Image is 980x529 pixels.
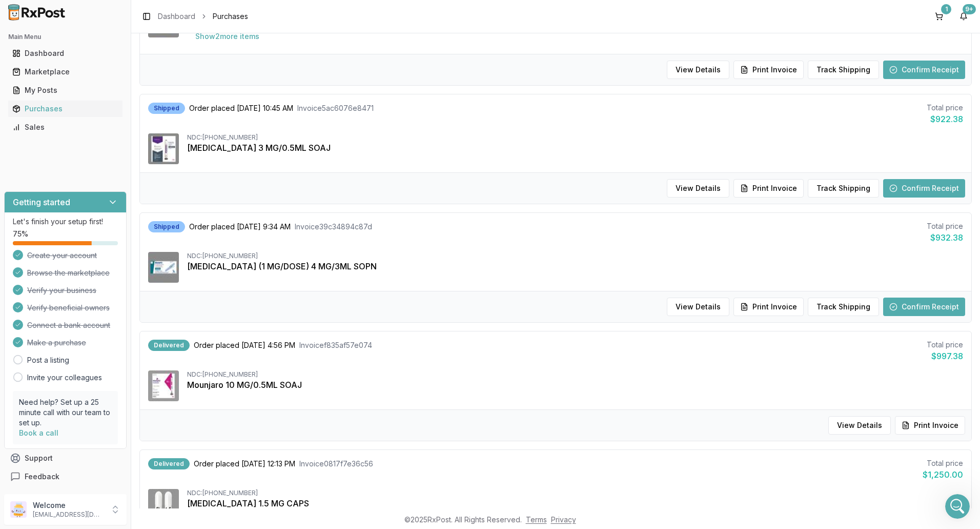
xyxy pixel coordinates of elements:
[27,250,97,261] span: Create your account
[158,11,248,22] nav: breadcrumb
[4,449,127,467] button: Support
[923,458,963,468] div: Total price
[19,397,112,428] p: Need help? Set up a 25 minute call with our team to set up.
[27,355,69,365] a: Post a listing
[33,511,104,519] p: [EMAIL_ADDRESS][DOMAIN_NAME]
[27,320,110,330] span: Connect a bank account
[160,4,180,24] button: Home
[27,373,102,383] a: Invite your colleagues
[187,260,963,272] div: [MEDICAL_DATA] (1 MG/DOSE) 4 MG/3ML SOPN
[733,61,804,79] button: Print Invoice
[883,61,965,79] button: Confirm Receipt
[4,119,127,135] button: Sales
[299,459,373,469] span: Invoice 0817f7e36c56
[931,8,947,25] button: 1
[8,59,168,102] div: We've made changes to adding posts. Contact our team if you need assistance.
[194,459,295,469] span: Order placed [DATE] 12:13 PM
[148,252,179,283] img: Ozempic (1 MG/DOSE) 4 MG/3ML SOPN
[148,340,190,351] div: Delivered
[148,221,185,232] div: Shipped
[4,467,127,486] button: Feedback
[148,458,190,469] div: Delivered
[828,416,891,435] button: View Details
[7,4,26,24] button: go back
[8,103,197,158] div: Roxy says…
[8,59,197,103] div: Roxy says…
[941,4,951,14] div: 1
[187,379,963,391] div: Mounjaro 10 MG/0.5ML SOAJ
[297,103,374,113] span: Invoice 5ac6076e8471
[8,100,122,118] a: Purchases
[49,336,57,344] button: Upload attachment
[883,298,965,316] button: Confirm Receipt
[8,44,122,63] a: Dashboard
[4,82,127,99] button: My Posts
[8,103,168,135] div: The team will get back to you on this. Our usual reply time is a few hours.Roxy • [DATE]
[27,268,110,278] span: Browse the marketplace
[927,350,963,362] div: $997.38
[176,332,192,348] button: Send a message…
[180,4,198,23] div: Close
[808,179,879,198] button: Track Shipping
[9,315,196,332] textarea: Message…
[158,11,195,22] a: Dashboard
[194,340,295,350] span: Order placed [DATE] 4:56 PM
[187,489,963,497] div: NDC: [PHONE_NUMBER]
[927,221,963,231] div: Total price
[148,370,179,401] img: Mounjaro 10 MG/0.5ML SOAJ
[19,428,58,437] a: Book a call
[13,217,118,227] p: Let's finish your setup first!
[667,61,729,79] button: View Details
[808,61,879,79] button: Track Shipping
[883,179,965,198] button: Confirm Receipt
[963,4,976,14] div: 9+
[295,222,372,232] span: Invoice 39c34894c87d
[895,416,965,435] button: Print Invoice
[551,515,576,524] a: Privacy
[4,64,127,80] button: Marketplace
[16,336,24,344] button: Emoji picker
[32,336,40,344] button: Gif picker
[189,222,291,232] span: Order placed [DATE] 9:34 AM
[4,45,127,62] button: Dashboard
[10,501,27,518] img: User avatar
[667,179,729,198] button: View Details
[12,48,118,58] div: Dashboard
[12,104,118,114] div: Purchases
[923,468,963,481] div: $1,250.00
[187,497,963,510] div: [MEDICAL_DATA] 1.5 MG CAPS
[50,5,70,13] h1: Roxy
[299,340,372,350] span: Invoice f835af57e074
[8,118,122,136] a: Sales
[733,298,804,316] button: Print Invoice
[50,13,128,23] p: The team can also help
[526,515,547,524] a: Terms
[187,252,963,260] div: NDC: [PHONE_NUMBER]
[667,298,729,316] button: View Details
[12,122,118,132] div: Sales
[13,196,70,208] h3: Getting started
[29,6,46,22] img: Profile image for Roxy
[16,137,60,143] div: Roxy • [DATE]
[148,103,185,114] div: Shipped
[187,142,963,154] div: [MEDICAL_DATA] 3 MG/0.5ML SOAJ
[4,4,70,21] img: RxPost Logo
[927,113,963,125] div: $922.38
[955,8,972,25] button: 9+
[733,179,804,198] button: Print Invoice
[4,101,127,117] button: Purchases
[27,285,96,296] span: Verify your business
[12,85,118,95] div: My Posts
[187,133,963,142] div: NDC: [PHONE_NUMBER]
[27,338,86,348] span: Make a purchase
[148,489,179,520] img: Vraylar 1.5 MG CAPS
[945,494,970,519] iframe: Intercom live chat
[148,133,179,164] img: Trulicity 3 MG/0.5ML SOAJ
[927,231,963,244] div: $932.38
[189,103,293,113] span: Order placed [DATE] 10:45 AM
[16,65,160,95] div: We've made changes to adding posts. Contact our team if you need assistance.
[808,298,879,316] button: Track Shipping
[8,33,122,41] h2: Main Menu
[8,63,122,81] a: Marketplace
